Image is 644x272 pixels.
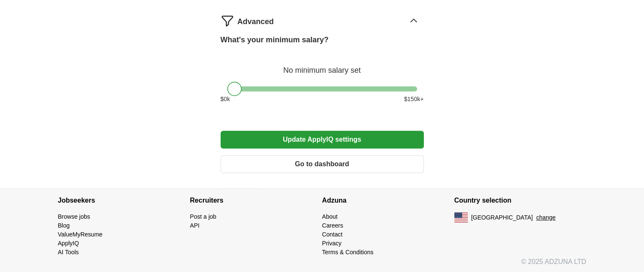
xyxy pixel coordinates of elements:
a: Browse jobs [58,213,90,220]
span: [GEOGRAPHIC_DATA] [471,213,533,222]
img: filter [221,14,234,27]
a: ValueMyResume [58,231,103,238]
button: Update ApplyIQ settings [221,131,424,148]
span: Advanced [238,16,274,27]
a: AI Tools [58,249,79,256]
div: No minimum salary set [221,56,424,76]
a: Terms & Conditions [322,249,373,256]
span: $ 0 k [221,95,230,104]
a: Careers [322,222,343,229]
a: Contact [322,231,343,238]
a: Blog [58,222,70,229]
button: change [536,213,556,222]
a: ApplyIQ [58,240,79,247]
a: About [322,213,338,220]
a: Privacy [322,240,342,247]
label: What's your minimum salary? [221,34,329,46]
button: Go to dashboard [221,155,424,173]
a: API [190,222,200,229]
a: Post a job [190,213,216,220]
h4: Country selection [454,189,586,212]
img: US flag [454,212,468,223]
span: $ 150 k+ [404,95,423,104]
